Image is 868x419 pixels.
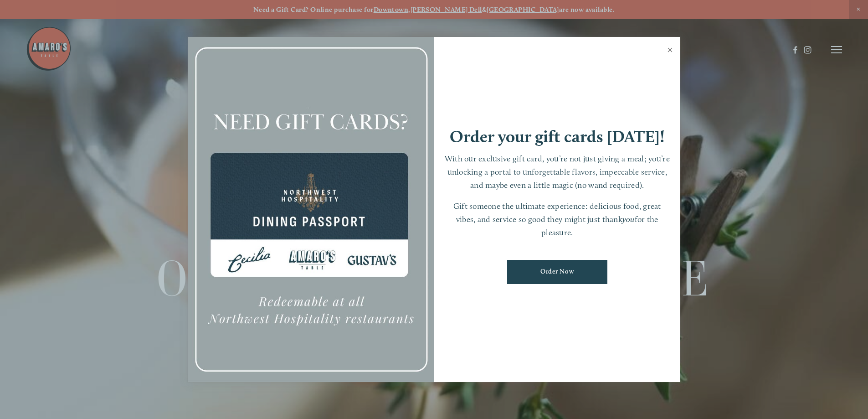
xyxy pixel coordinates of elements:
h1: Order your gift cards [DATE]! [450,128,665,145]
p: With our exclusive gift card, you’re not just giving a meal; you’re unlocking a portal to unforge... [443,152,672,191]
em: you [622,214,635,224]
a: Close [661,38,679,64]
a: Order Now [507,260,607,284]
p: Gift someone the ultimate experience: delicious food, great vibes, and service so good they might... [443,200,672,239]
